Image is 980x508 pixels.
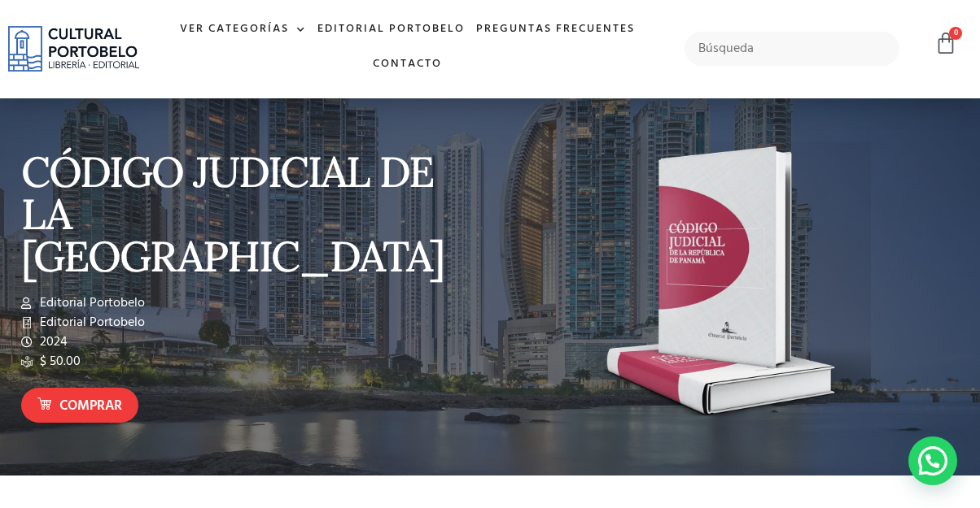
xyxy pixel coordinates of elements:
[21,150,482,277] p: CÓDIGO JUDICIAL DE LA [GEOGRAPHIC_DATA]
[685,32,899,66] input: Búsqueda
[21,388,138,423] a: Comprar
[36,313,145,332] span: Editorial Portobelo
[934,32,957,55] a: 0
[59,396,122,417] span: Comprar
[174,12,312,47] a: Ver Categorías
[949,27,962,40] span: 0
[367,47,448,82] a: Contacto
[312,12,470,47] a: Editorial Portobelo
[36,293,145,313] span: Editorial Portobelo
[36,352,81,371] span: $ 50.00
[470,12,641,47] a: Preguntas frecuentes
[36,332,68,352] span: 2024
